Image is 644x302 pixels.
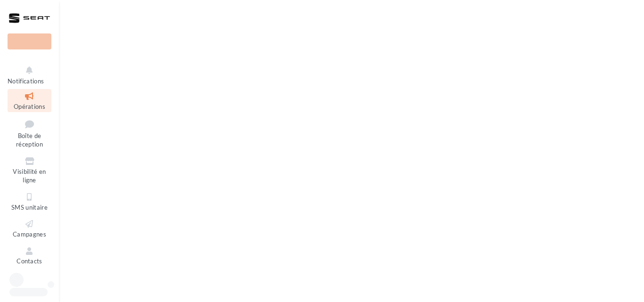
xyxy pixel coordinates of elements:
span: Visibilité en ligne [13,168,46,184]
span: Boîte de réception [16,132,43,148]
a: Opérations [8,89,51,112]
a: SMS unitaire [8,190,51,213]
span: Opérations [14,103,45,110]
div: Nouvelle campagne [8,33,51,49]
span: Notifications [8,77,44,85]
span: Campagnes [13,230,46,238]
span: Contacts [17,258,42,265]
a: Contacts [8,244,51,267]
a: Visibilité en ligne [8,154,51,186]
span: SMS unitaire [11,204,48,211]
a: Boîte de réception [8,116,51,150]
a: Campagnes [8,217,51,240]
